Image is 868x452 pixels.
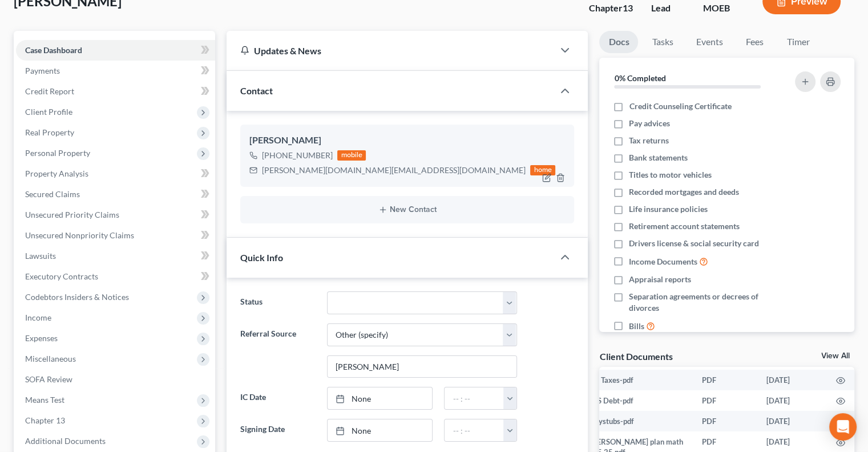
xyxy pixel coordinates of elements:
[16,369,215,390] a: SOFA Review
[757,390,827,411] td: [DATE]
[693,390,757,411] td: PDF
[693,370,757,390] td: PDF
[16,81,215,102] a: Credit Report
[629,135,669,146] span: Tax returns
[249,205,565,214] button: New Contact
[25,333,58,343] span: Expenses
[599,350,672,362] div: Client Documents
[629,203,708,215] span: Life insurance policies
[629,101,731,112] span: Credit Counseling Certificate
[16,246,215,266] a: Lawsuits
[235,323,321,378] label: Referral Source
[25,86,74,96] span: Credit Report
[445,419,504,441] input: -- : --
[25,230,134,240] span: Unsecured Nonpriority Claims
[530,165,555,175] div: home
[629,274,691,285] span: Appraisal reports
[328,356,516,378] input: Other Referral Source
[25,210,119,219] span: Unsecured Priority Claims
[240,85,273,96] span: Contact
[25,292,129,302] span: Codebtors Insiders & Notices
[629,221,740,232] span: Retirement account statements
[328,387,433,409] a: None
[240,45,540,57] div: Updates & News
[337,150,366,161] div: mobile
[235,419,321,442] label: Signing Date
[25,251,56,261] span: Lawsuits
[693,411,757,431] td: PDF
[25,189,80,199] span: Secured Claims
[16,266,215,287] a: Executory Contracts
[629,169,712,181] span: Titles to motor vehicles
[821,352,850,360] a: View All
[736,31,773,53] a: Fees
[445,387,504,409] input: -- : --
[643,31,682,53] a: Tasks
[629,118,670,129] span: Pay advices
[235,387,321,410] label: IC Date
[589,2,633,15] div: Chapter
[328,419,433,441] a: None
[25,148,90,158] span: Personal Property
[629,186,739,198] span: Recorded mortgages and deeds
[629,321,644,332] span: Bills
[25,415,65,425] span: Chapter 13
[16,184,215,205] a: Secured Claims
[629,256,697,267] span: Income Documents
[249,134,565,147] div: [PERSON_NAME]
[25,127,74,137] span: Real Property
[629,291,781,314] span: Separation agreements or decrees of divorces
[623,2,633,13] span: 13
[262,150,333,161] div: [PHONE_NUMBER]
[581,411,693,431] td: Paystubs-pdf
[757,411,827,431] td: [DATE]
[25,395,64,405] span: Means Test
[25,436,106,446] span: Additional Documents
[16,40,215,61] a: Case Dashboard
[581,390,693,411] td: IRS Debt-pdf
[25,66,60,75] span: Payments
[25,45,82,55] span: Case Dashboard
[16,205,215,225] a: Unsecured Priority Claims
[651,2,685,15] div: Lead
[687,31,732,53] a: Events
[599,31,638,53] a: Docs
[25,354,76,363] span: Miscellaneous
[829,413,857,441] div: Open Intercom Messenger
[777,31,818,53] a: Timer
[629,152,688,163] span: Bank statements
[25,374,72,384] span: SOFA Review
[262,165,526,176] div: [PERSON_NAME][DOMAIN_NAME][EMAIL_ADDRESS][DOMAIN_NAME]
[629,238,759,249] span: Drivers license & social security card
[757,370,827,390] td: [DATE]
[25,169,88,178] span: Property Analysis
[25,107,72,117] span: Client Profile
[16,163,215,184] a: Property Analysis
[25,271,98,281] span: Executory Contracts
[16,225,215,246] a: Unsecured Nonpriority Claims
[240,252,283,263] span: Quick Info
[614,73,665,83] strong: 0% Completed
[16,61,215,81] a: Payments
[581,370,693,390] td: 24 Taxes-pdf
[25,313,51,322] span: Income
[703,2,744,15] div: MOEB
[235,291,321,314] label: Status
